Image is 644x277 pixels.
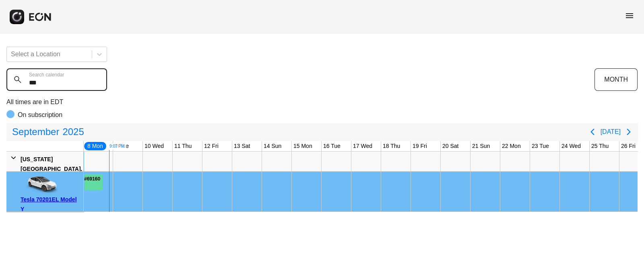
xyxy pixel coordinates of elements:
[441,141,460,151] div: 20 Sat
[143,141,165,151] div: 10 Wed
[292,141,314,151] div: 15 Mon
[262,141,283,151] div: 14 Sun
[61,124,85,140] span: 2025
[232,141,252,151] div: 13 Sat
[113,141,130,151] div: 9 Tue
[173,141,193,151] div: 11 Thu
[83,141,107,151] div: 8 Mon
[619,141,637,151] div: 26 Fri
[601,125,621,139] button: [DATE]
[594,68,638,91] button: MONTH
[351,141,374,151] div: 17 Wed
[625,11,634,21] span: menu
[381,141,402,151] div: 18 Thu
[10,124,61,140] span: September
[471,141,491,151] div: 21 Sun
[202,141,220,151] div: 12 Fri
[29,72,64,78] label: Search calendar
[411,141,429,151] div: 19 Fri
[621,124,637,140] button: Next page
[322,141,342,151] div: 16 Tue
[21,174,61,195] img: car
[21,154,82,183] div: [US_STATE][GEOGRAPHIC_DATA], [GEOGRAPHIC_DATA]
[500,141,522,151] div: 22 Mon
[530,141,551,151] div: 23 Tue
[18,110,62,120] p: On subscription
[584,124,601,140] button: Previous page
[6,97,638,107] p: All times are in EDT
[590,141,610,151] div: 25 Thu
[560,141,582,151] div: 24 Wed
[7,124,89,140] button: September2025
[21,195,80,214] div: Tesla 70201EL Model Y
